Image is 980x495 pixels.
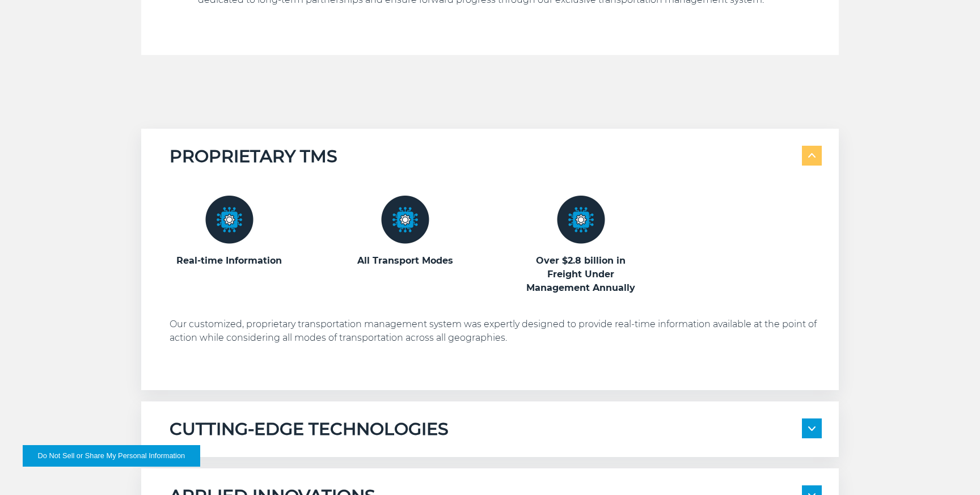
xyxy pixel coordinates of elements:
[521,254,640,295] h3: Over $2.8 billion in Freight Under Management Annually
[170,254,289,268] h3: Real-time Information
[808,154,816,158] img: arrow
[170,146,337,167] h5: PROPRIETARY TMS
[808,426,816,431] img: arrow
[170,318,822,345] p: Our customized, proprietary transportation management system was expertly designed to provide rea...
[23,445,200,467] button: Do Not Sell or Share My Personal Information
[170,418,449,440] h5: CUTTING-EDGE TECHNOLOGIES
[345,254,464,268] h3: All Transport Modes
